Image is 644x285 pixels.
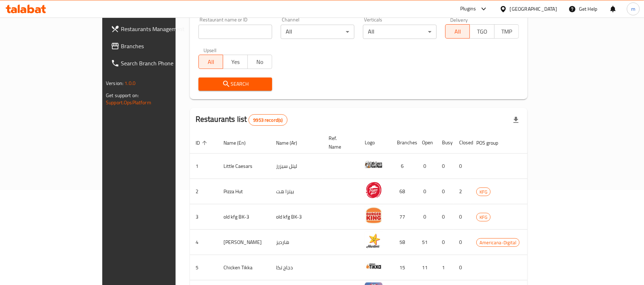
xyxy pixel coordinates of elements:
[470,24,494,39] button: TGO
[476,139,507,147] span: POS group
[416,132,436,154] th: Open
[365,257,383,275] img: Chicken Tikka
[218,204,270,230] td: old kfg BK-3
[270,154,323,179] td: ليتل سيزرز
[436,132,453,154] th: Busy
[249,117,287,124] span: 9953 record(s)
[223,55,247,69] button: Yes
[223,139,255,147] span: Name (En)
[391,179,416,204] td: 68
[436,204,453,230] td: 0
[202,57,220,67] span: All
[453,230,471,255] td: 0
[494,24,519,39] button: TMP
[281,25,354,39] div: All
[276,139,306,147] span: Name (Ar)
[453,132,471,154] th: Closed
[436,154,453,179] td: 0
[416,230,436,255] td: 51
[106,98,151,107] a: Support.OpsPlatform
[453,204,471,230] td: 0
[218,179,270,204] td: Pizza Hut
[365,181,383,199] img: Pizza Hut
[510,5,557,13] div: [GEOGRAPHIC_DATA]
[196,139,209,147] span: ID
[359,132,391,154] th: Logo
[416,179,436,204] td: 0
[121,59,204,67] span: Search Branch Phone
[453,179,471,204] td: 2
[631,5,635,13] span: m
[445,24,470,39] button: All
[391,204,416,230] td: 77
[391,230,416,255] td: 58
[121,25,204,33] span: Restaurants Management
[105,55,210,72] a: Search Branch Phone
[473,26,491,37] span: TGO
[270,179,323,204] td: بيتزا هت
[477,213,490,221] span: KFG
[218,154,270,179] td: Little Caesars
[460,5,476,13] div: Plugins
[226,57,245,67] span: Yes
[477,239,519,247] span: Americana-Digital
[196,114,287,126] h2: Restaurants list
[391,255,416,280] td: 15
[497,26,516,37] span: TMP
[436,255,453,280] td: 1
[251,57,269,67] span: No
[416,204,436,230] td: 0
[106,79,123,88] span: Version:
[270,255,323,280] td: دجاج تكا
[391,154,416,179] td: 6
[329,134,350,151] span: Ref. Name
[198,77,272,91] button: Search
[448,26,467,37] span: All
[247,55,272,69] button: No
[203,47,217,52] label: Upsell
[363,25,437,39] div: All
[270,230,323,255] td: هارديز
[391,132,416,154] th: Branches
[124,79,136,88] span: 1.0.0
[436,230,453,255] td: 0
[198,25,272,39] input: Search for restaurant name or ID..
[105,20,210,37] a: Restaurants Management
[249,114,287,126] div: Total records count
[105,37,210,55] a: Branches
[365,232,383,250] img: Hardee's
[106,91,139,100] span: Get support on:
[436,179,453,204] td: 0
[198,55,223,69] button: All
[365,206,383,224] img: old kfg BK-3
[477,188,490,196] span: KFG
[218,255,270,280] td: Chicken Tikka
[453,154,471,179] td: 0
[218,230,270,255] td: [PERSON_NAME]
[365,156,383,174] img: Little Caesars
[121,42,204,50] span: Branches
[204,80,266,89] span: Search
[507,111,525,129] div: Export file
[450,17,468,22] label: Delivery
[416,154,436,179] td: 0
[416,255,436,280] td: 11
[270,204,323,230] td: old kfg BK-3
[453,255,471,280] td: 0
